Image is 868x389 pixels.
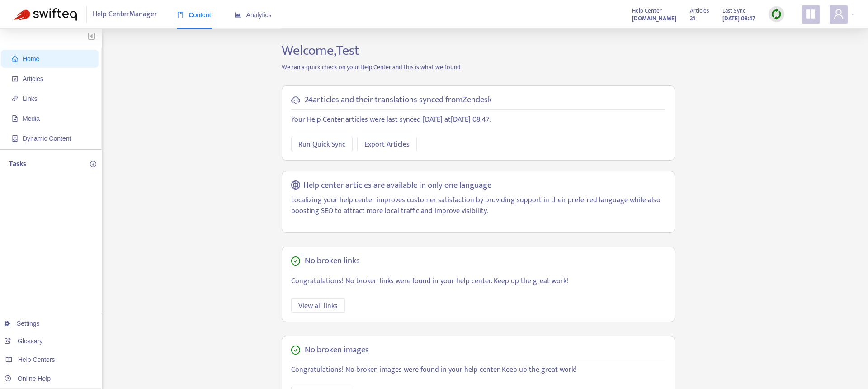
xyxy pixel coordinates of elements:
span: Help Center Manager [93,6,157,23]
span: appstore [805,9,816,19]
span: container [12,135,18,142]
h5: No broken links [305,256,360,266]
p: Congratulations! No broken images were found in your help center. Keep up the great work! [291,365,665,375]
strong: [DATE] 08:47 [722,14,755,24]
span: plus-circle [90,161,96,167]
span: Media [23,115,40,122]
a: Settings [5,320,40,327]
span: check-circle [291,346,300,355]
h5: No broken images [305,345,369,356]
h5: Help center articles are available in only one language [303,180,491,191]
span: user [833,9,844,19]
span: area-chart [235,12,241,18]
span: Help Center [632,6,662,16]
span: Articles [23,75,43,82]
span: Links [23,95,38,102]
span: View all links [298,300,338,312]
span: book [177,12,184,18]
span: Dynamic Content [23,135,71,142]
span: account-book [12,76,18,82]
button: Export Articles [357,137,417,151]
span: global [291,180,300,191]
a: [DOMAIN_NAME] [632,13,676,24]
span: Help Centers [18,356,55,363]
p: Localizing your help center improves customer satisfaction by providing support in their preferre... [291,195,665,217]
h5: 24 articles and their translations synced from Zendesk [305,95,492,105]
span: Analytics [235,11,272,19]
a: Online Help [5,375,51,382]
span: Export Articles [364,139,410,150]
span: Content [177,11,211,19]
a: Glossary [5,337,42,345]
span: Articles [690,6,709,16]
span: file-image [12,115,18,122]
span: link [12,95,18,102]
strong: 24 [690,14,695,24]
p: Congratulations! No broken links were found in your help center. Keep up the great work! [291,276,665,287]
span: check-circle [291,256,300,266]
button: Run Quick Sync [291,137,353,151]
img: Swifteq [14,8,77,21]
p: Your Help Center articles were last synced [DATE] at [DATE] 08:47 . [291,114,665,125]
p: Tasks [9,159,26,170]
strong: [DOMAIN_NAME] [632,14,676,24]
span: Run Quick Sync [298,139,345,150]
img: sync.dc5367851b00ba804db3.png [771,9,782,20]
span: Home [23,55,39,62]
span: Last Sync [722,6,745,16]
button: View all links [291,298,345,313]
span: home [12,56,18,62]
p: We ran a quick check on your Help Center and this is what we found [275,62,682,72]
span: Welcome, Test [282,39,359,62]
span: cloud-sync [291,95,300,104]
